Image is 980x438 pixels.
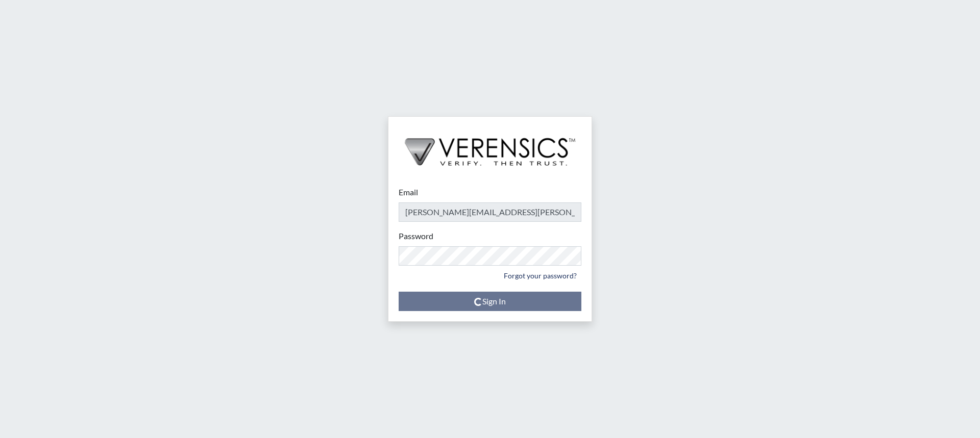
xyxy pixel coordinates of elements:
label: Password [399,230,433,242]
button: Sign In [399,292,581,311]
img: logo-wide-black.2aad4157.png [388,117,592,176]
a: Forgot your password? [499,268,581,284]
label: Email [399,186,418,198]
input: Email [399,202,581,222]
